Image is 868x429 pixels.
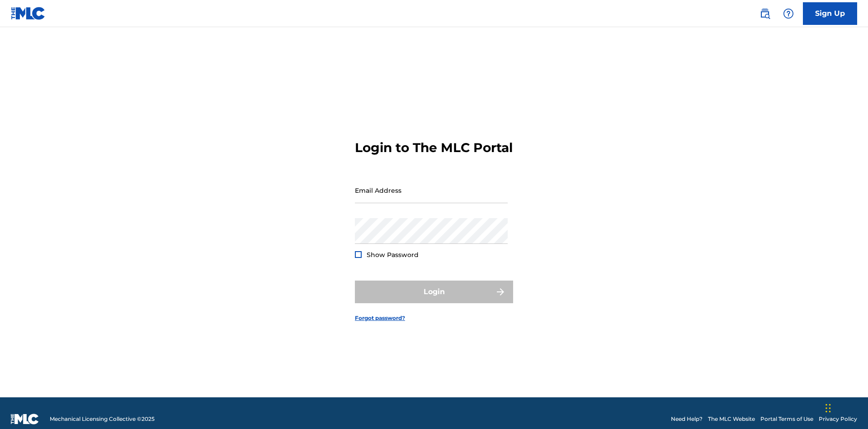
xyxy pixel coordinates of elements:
[819,415,857,423] a: Privacy Policy
[708,415,755,423] a: The MLC Website
[826,395,831,422] div: Drag
[803,2,857,25] a: Sign Up
[759,8,770,19] img: search
[779,5,797,23] div: Help
[355,314,405,322] a: Forgot password?
[671,415,703,423] a: Need Help?
[760,415,813,423] a: Portal Terms of Use
[756,5,774,23] a: Public Search
[823,386,868,429] iframe: Chat Widget
[367,251,419,259] span: Show Password
[11,414,39,424] img: logo
[355,140,513,156] h3: Login to The MLC Portal
[50,415,155,423] span: Mechanical Licensing Collective © 2025
[11,7,46,20] img: MLC Logo
[783,8,794,19] img: help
